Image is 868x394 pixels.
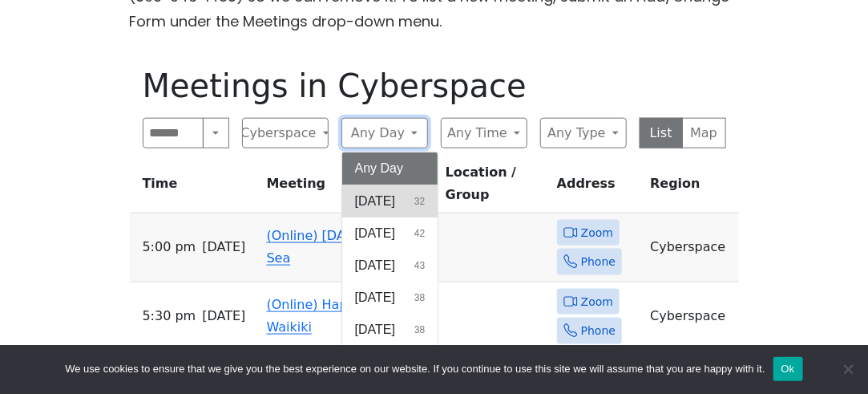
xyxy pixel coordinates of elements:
[143,118,204,148] input: Search
[65,361,765,377] span: We use cookies to ensure that we give you the best experience on our website. If you continue to ...
[342,185,438,217] button: [DATE]32 results
[581,321,616,341] span: Phone
[342,152,438,185] button: Any Day
[355,288,395,307] span: [DATE]
[203,118,228,148] button: Search
[581,292,613,312] span: Zoom
[414,323,425,337] span: 38 results
[202,236,245,258] span: [DATE]
[341,118,428,148] button: Any Day
[267,228,410,266] a: (Online) [DATE] by the Sea
[143,236,196,258] span: 5:00 PM
[130,161,260,213] th: Time
[840,361,856,377] span: No
[581,223,613,243] span: Zoom
[581,252,616,272] span: Phone
[640,118,684,148] button: List
[414,194,425,209] span: 32 results
[341,152,439,349] div: Any Day
[355,320,395,339] span: [DATE]
[773,357,803,381] button: Ok
[414,258,425,273] span: 43 results
[267,297,398,335] a: (Online) Happy Hour Waikiki
[342,250,438,282] button: [DATE]43 results
[355,192,395,211] span: [DATE]
[260,161,439,213] th: Meeting
[355,256,395,275] span: [DATE]
[682,118,726,148] button: Map
[441,118,527,148] button: Any Time
[355,224,395,243] span: [DATE]
[143,305,196,327] span: 5:30 PM
[551,161,644,213] th: Address
[342,282,438,314] button: [DATE]38 results
[342,217,438,250] button: [DATE]42 results
[540,118,627,148] button: Any Type
[439,161,551,213] th: Location / Group
[202,305,245,327] span: [DATE]
[143,67,726,105] h1: Meetings in Cyberspace
[414,290,425,305] span: 38 results
[242,118,329,148] button: Cyberspace
[644,213,738,282] td: Cyberspace
[644,282,738,351] td: Cyberspace
[644,161,738,213] th: Region
[414,226,425,241] span: 42 results
[342,314,438,346] button: [DATE]38 results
